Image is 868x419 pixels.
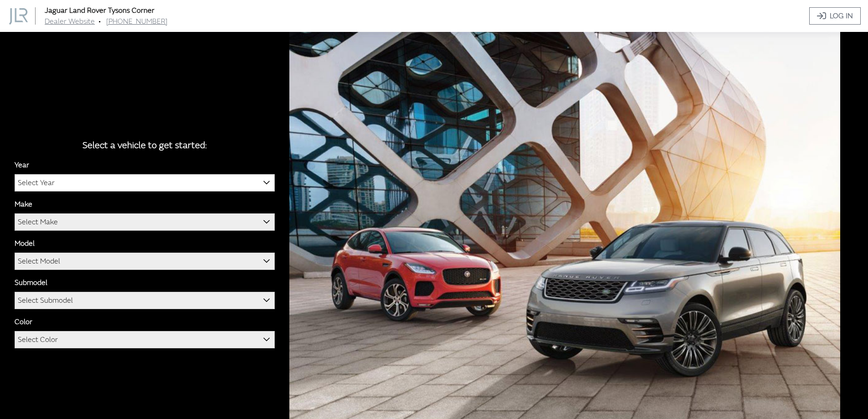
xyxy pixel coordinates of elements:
[15,292,275,309] span: Select Submodel
[45,6,154,15] a: Jaguar Land Rover Tysons Corner
[15,331,274,348] span: Select Color
[15,214,274,230] span: Select Make
[15,331,275,348] span: Select Color
[15,139,275,152] div: Select a vehicle to get started:
[15,277,47,288] label: Submodel
[15,199,32,210] label: Make
[18,331,58,348] span: Select Color
[15,174,275,191] span: Select Year
[15,253,274,269] span: Select Model
[18,292,73,309] span: Select Submodel
[15,292,274,309] span: Select Submodel
[830,10,853,21] span: Log In
[809,7,861,25] a: Log In
[15,213,275,231] span: Select Make
[15,316,32,327] label: Color
[15,238,35,249] label: Model
[15,160,29,171] label: Year
[18,214,58,230] span: Select Make
[98,17,101,26] span: •
[45,17,95,26] a: Dealer Website
[18,253,60,269] span: Select Model
[9,8,28,25] img: Dashboard
[15,253,275,270] span: Select Model
[9,7,43,24] a: Jaguar Land Rover Tysons Corner logo
[106,17,168,26] a: [PHONE_NUMBER]
[15,175,274,191] span: Select Year
[18,175,55,191] span: Select Year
